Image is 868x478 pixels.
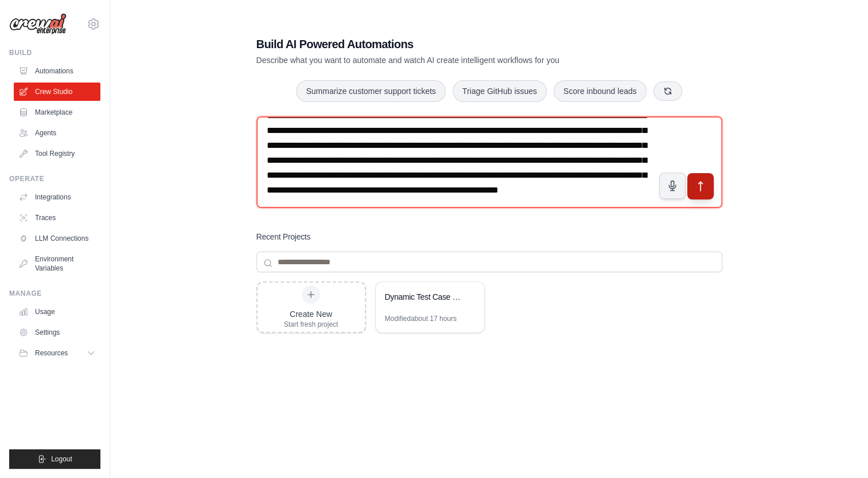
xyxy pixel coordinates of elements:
a: Traces [14,209,100,227]
button: Logout [9,449,100,469]
a: Automations [14,62,100,80]
iframe: Chat Widget [811,423,868,478]
button: Click to speak your automation idea [659,173,686,199]
div: Start fresh project [284,320,338,329]
a: Usage [14,303,100,321]
button: Triage GitHub issues [453,80,547,102]
a: Integrations [14,188,100,206]
h1: Build AI Powered Automations [256,36,642,52]
div: Dynamic Test Case Generation Suite [385,291,464,303]
span: Logout [51,455,72,464]
div: Operate [9,174,100,183]
h3: Recent Projects [256,231,311,242]
a: Environment Variables [14,250,100,277]
span: Resources [35,348,68,358]
p: Describe what you want to automate and watch AI create intelligent workflows for you [256,54,642,66]
a: Settings [14,323,100,342]
img: Logo [9,13,67,35]
a: Tool Registry [14,144,100,163]
a: Agents [14,124,100,142]
button: Score inbound leads [554,80,647,102]
button: Summarize customer support tickets [296,80,445,102]
div: Create New [284,308,338,320]
a: Crew Studio [14,83,100,101]
button: Resources [14,344,100,362]
button: Get new suggestions [653,81,682,101]
div: Manage [9,289,100,298]
a: LLM Connections [14,229,100,248]
div: Build [9,48,100,57]
div: Modified about 17 hours [385,314,457,323]
a: Marketplace [14,103,100,122]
